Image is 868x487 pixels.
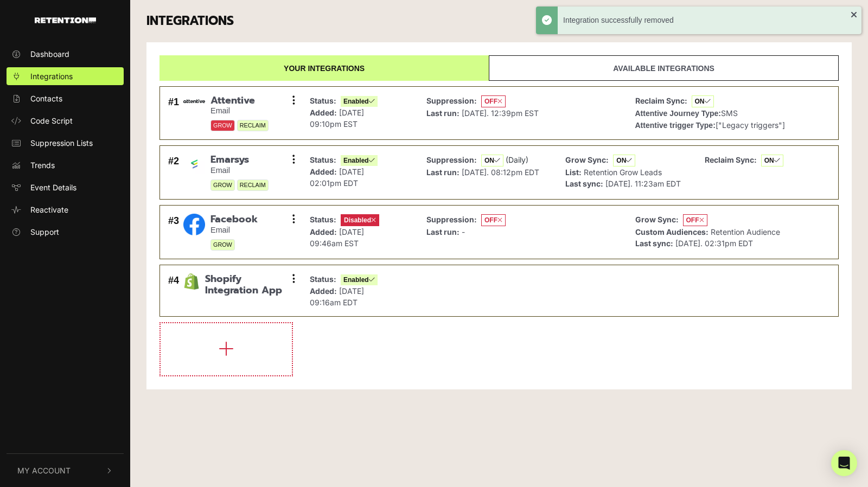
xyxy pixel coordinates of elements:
[210,214,258,226] span: Facebook
[310,274,336,284] strong: Status:
[210,166,269,175] small: Email
[183,273,200,290] img: Shopify Integration App
[310,227,364,248] span: [DATE] 09:46am EST
[30,48,69,60] span: Dashboard
[168,273,179,308] div: #4
[462,168,539,177] span: [DATE]. 08:12pm EDT
[210,226,258,235] small: Email
[711,227,780,236] span: Retention Audience
[7,67,124,85] a: Integrations
[481,95,506,107] span: OFF
[7,223,124,241] a: Support
[426,227,459,236] strong: Last run:
[426,215,477,224] strong: Suppression:
[30,71,73,82] span: Integrations
[30,204,68,215] span: Reactivate
[168,214,179,251] div: #3
[7,45,124,63] a: Dashboard
[30,226,59,238] span: Support
[30,137,93,149] span: Suppression Lists
[205,273,293,297] span: Shopify Integration App
[7,178,124,196] a: Event Details
[7,156,124,174] a: Trends
[481,214,506,226] span: OFF
[159,55,489,81] a: Your integrations
[210,95,269,107] span: Attentive
[613,155,635,166] span: ON
[168,154,179,191] div: #2
[310,215,336,224] strong: Status:
[705,155,757,164] strong: Reclaim Sync:
[462,227,465,236] span: -
[565,179,603,188] strong: Last sync:
[7,89,124,107] a: Contacts
[341,274,378,285] span: Enabled
[341,155,378,166] span: Enabled
[481,155,503,166] span: ON
[210,120,235,131] span: GROW
[310,155,336,164] strong: Status:
[584,168,662,177] span: Retention Grow Leads
[426,155,477,164] strong: Suppression:
[635,121,716,130] strong: Attentive trigger Type:
[35,17,96,23] img: Retention.com
[635,96,687,105] strong: Reclaim Sync:
[30,115,73,126] span: Code Script
[565,168,582,177] strong: List:
[489,55,839,81] a: Available integrations
[426,108,459,118] strong: Last run:
[683,214,707,226] span: OFF
[7,454,124,487] button: My Account
[341,96,378,107] span: Enabled
[183,214,205,235] img: Facebook
[30,182,76,193] span: Event Details
[210,106,269,116] small: Email
[210,180,235,191] span: GROW
[635,109,721,118] strong: Attentive Journey Type:
[605,179,681,188] span: [DATE]. 11:23am EDT
[692,95,714,107] span: ON
[563,15,851,26] div: Integration successfully removed
[831,450,857,476] div: Open Intercom Messenger
[210,154,269,166] span: Emarsys
[7,201,124,219] a: Reactivate
[237,120,269,131] span: RECLAIM
[7,112,124,130] a: Code Script
[310,167,337,176] strong: Added:
[7,134,124,152] a: Suppression Lists
[462,108,539,118] span: [DATE]. 12:39pm EST
[675,239,753,248] span: [DATE]. 02:31pm EDT
[635,227,709,236] strong: Custom Audiences:
[30,159,55,171] span: Trends
[30,93,62,104] span: Contacts
[635,95,785,131] p: SMS ["Legacy triggers"]
[183,99,205,103] img: Attentive
[341,214,379,226] span: Disabled
[635,239,673,248] strong: Last sync:
[310,96,336,105] strong: Status:
[237,180,269,191] span: RECLAIM
[210,239,235,251] span: GROW
[310,227,337,236] strong: Added:
[168,95,179,132] div: #1
[17,465,71,476] span: My Account
[310,286,364,307] span: [DATE] 09:16am EDT
[565,155,609,164] strong: Grow Sync:
[426,96,477,105] strong: Suppression:
[506,155,528,164] span: (Daily)
[310,108,337,117] strong: Added:
[146,14,234,29] h3: INTEGRATIONS
[635,215,679,224] strong: Grow Sync:
[426,168,459,177] strong: Last run:
[183,154,205,174] img: Emarsys
[310,286,337,296] strong: Added:
[761,155,783,166] span: ON
[310,108,364,129] span: [DATE] 09:10pm EST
